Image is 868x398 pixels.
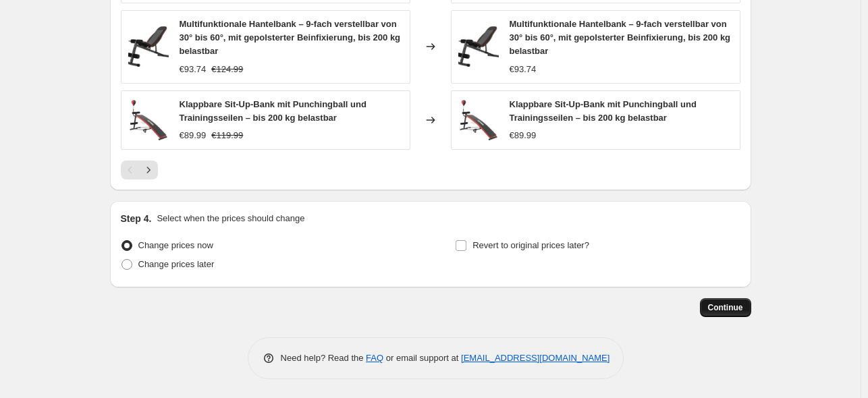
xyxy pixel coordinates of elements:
[157,212,304,225] p: Select when the prices should change
[281,353,367,363] span: Need help? Read the
[180,129,207,142] div: €89.99
[461,353,609,363] a: [EMAIL_ADDRESS][DOMAIN_NAME]
[510,63,537,76] div: €93.74
[510,129,537,142] div: €89.99
[121,161,158,179] nav: Pagination
[708,302,743,313] span: Continue
[180,99,367,123] span: Klappbare Sit-Up-Bank mit Punchingball und Trainingsseilen – bis 200 kg belastbar
[138,259,215,269] span: Change prices later
[128,100,169,140] img: 61Fps7lt8yL_80x.jpg
[458,100,499,140] img: 61Fps7lt8yL_80x.jpg
[211,63,243,76] strike: €124.99
[121,212,152,225] h2: Step 4.
[138,240,213,250] span: Change prices now
[180,19,401,56] span: Multifunktionale Hantelbank – 9-fach verstellbar von 30° bis 60°, mit gepolsterter Beinfixierung,...
[700,298,751,317] button: Continue
[366,353,383,363] a: FAQ
[458,26,499,67] img: 51b94-y8A6L_80x.jpg
[510,19,731,56] span: Multifunktionale Hantelbank – 9-fach verstellbar von 30° bis 60°, mit gepolsterter Beinfixierung,...
[128,26,169,67] img: 51b94-y8A6L_80x.jpg
[383,353,461,363] span: or email support at
[180,63,207,76] div: €93.74
[139,161,158,179] button: Next
[510,99,697,123] span: Klappbare Sit-Up-Bank mit Punchingball und Trainingsseilen – bis 200 kg belastbar
[211,129,243,142] strike: €119.99
[472,240,589,250] span: Revert to original prices later?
